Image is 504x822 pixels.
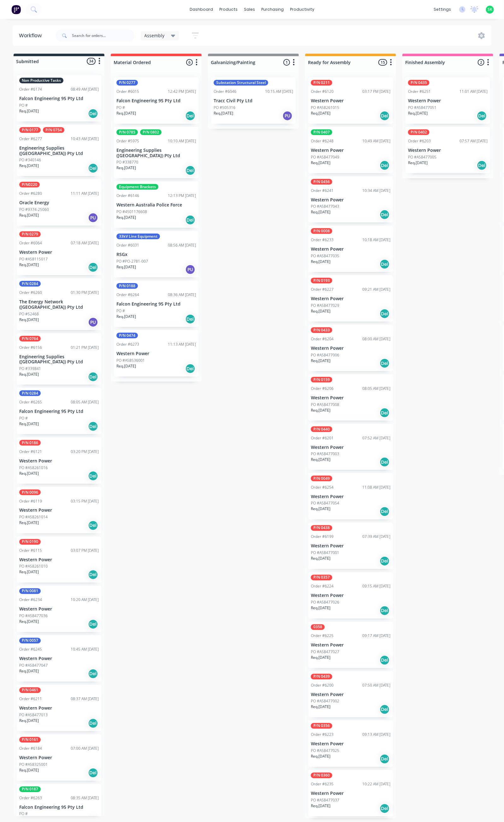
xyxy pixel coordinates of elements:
[114,281,199,327] div: P/N 0188Order #626408:36 AM [DATE]Falcon Engineering 95 Pty LtdPO #Req.[DATE]Del
[211,77,296,124] div: Substation Structural SteelOrder #604610:15 AM [DATE]Tracc Civil Pty LtdPO #505316Req.[DATE]PU
[311,308,330,314] p: Req. [DATE]
[406,127,490,173] div: P/N 0402Order #620307:57 AM [DATE]Western PowerPO #A58477005Req.[DATE]Del
[19,688,41,693] div: P/N 0461
[17,75,101,122] div: Non Productive TasksOrder #617408:49 AM [DATE]Falcon Engineering 95 Pty LtdPO #Req.[DATE]Del
[19,508,99,513] p: Western Power
[17,735,101,781] div: P/N 0161Order #618407:00 AM [DATE]Western PowerPO #A58325001Req.[DATE]Del
[311,352,339,358] p: PO #A58477006
[362,188,390,194] div: 10:34 AM [DATE]
[311,386,334,391] div: Order #6206
[71,548,99,554] div: 03:07 PM [DATE]
[311,624,325,630] div: 0358
[380,358,390,368] div: Del
[19,390,41,396] div: P/N 0284
[168,193,196,199] div: 12:13 PM [DATE]
[308,176,393,223] div: P/N 0456Order #624110:34 AM [DATE]Western PowerPO #A58477043Req.[DATE]Del
[19,290,42,295] div: Order #6260
[408,154,436,160] p: PO #A58477005
[477,160,487,170] div: Del
[311,605,330,611] p: Req. [DATE]
[88,421,98,432] div: Del
[311,445,390,450] p: Western Power
[19,458,99,464] p: Western Power
[17,179,101,226] div: P/N0220Order #628011:11 AM [DATE]Oracle EnergyPO #9374-25060Req.[DATE]PU
[116,333,138,338] div: P/N 0474
[88,471,98,481] div: Del
[362,386,390,391] div: 08:05 AM [DATE]
[116,301,196,307] p: Falcon Engineering 95 Pty Ltd
[362,287,390,292] div: 09:21 AM [DATE]
[311,327,332,333] div: P/N 0433
[265,89,293,94] div: 10:15 AM [DATE]
[71,597,99,603] div: 10:20 AM [DATE]
[116,314,136,319] p: Req. [DATE]
[311,476,332,481] div: P/N 0049
[71,345,99,350] div: 01:21 PM [DATE]
[19,157,41,163] p: PO #340146
[408,138,431,144] div: Order #6203
[19,663,48,669] p: PO #A58477047
[19,421,39,427] p: Req. [DATE]
[185,314,195,324] div: Del
[114,182,199,228] div: Equipment BracketsOrder #614612:13 PM [DATE]Western Australia Police ForcePO #4501176608Req.[DATE...
[19,250,99,255] p: Western Power
[380,556,390,566] div: Del
[362,237,390,243] div: 10:18 AM [DATE]
[168,342,196,347] div: 11:13 AM [DATE]
[19,415,28,421] p: PO #
[19,607,99,612] p: Western Power
[88,718,98,729] div: Del
[311,129,332,135] div: P/N 0407
[311,649,339,655] p: PO #A58477027
[114,330,199,377] div: P/N 0474Order #627311:13 AM [DATE]Western PowerPO #A58536001Req.[DATE]Del
[19,490,41,495] div: P/N 0096
[17,333,101,385] div: P/N 0764Order #615601:21 PM [DATE]Engineering Supplies ([GEOGRAPHIC_DATA]) Pty LtdPO #339841Req.[...
[311,296,390,301] p: Western Power
[88,213,98,223] div: PU
[408,80,430,86] div: P/N 0435
[168,242,196,248] div: 08:56 AM [DATE]
[460,89,488,94] div: 11:01 AM [DATE]
[311,600,339,605] p: PO #A58477026
[19,471,39,476] p: Req. [DATE]
[311,506,330,512] p: Req. [DATE]
[19,669,39,674] p: Req. [DATE]
[308,572,393,619] div: P/N 0357Order #622409:15 AM [DATE]Western PowerPO #A58477026Req.[DATE]Del
[19,656,99,662] p: Western Power
[17,125,101,176] div: P/N 0177P/N 0754Order #627710:43 AM [DATE]Engineering Supplies ([GEOGRAPHIC_DATA]) Pty LtdPO #340...
[19,86,42,92] div: Order #6174
[408,98,488,104] p: Western Power
[116,264,136,270] p: Req. [DATE]
[408,148,488,153] p: Western Power
[19,96,99,101] p: Falcon Engineering 95 Pty Ltd
[88,619,98,629] div: Del
[71,290,99,295] div: 01:30 PM [DATE]
[19,755,99,761] p: Western Power
[19,619,39,625] p: Req. [DATE]
[116,283,138,289] div: P/N 0188
[19,449,42,455] div: Order #6121
[19,539,41,545] div: P/N 0190
[114,231,199,277] div: 33kV Line EquipmentOrder #603108:56 AM [DATE]RSGxPO #PO-2781-007Req.[DATE]PU
[406,77,490,124] div: P/N 0435Order #625111:01 AM [DATE]Western PowerPO #A58477051Req.[DATE]Del
[308,671,393,718] div: P/N 0439Order #620007:50 AM [DATE]Western PowerPO #A58477002Req.[DATE]Del
[19,718,39,724] p: Req. [DATE]
[19,638,41,644] div: P/N 0057
[214,89,236,94] div: Order #6046
[185,111,195,121] div: Del
[19,569,39,575] p: Req. [DATE]
[311,556,330,562] p: Req. [DATE]
[380,309,390,319] div: Del
[408,89,431,94] div: Order #6251
[185,265,195,275] div: PU
[116,138,139,144] div: Order #5975
[311,336,334,342] div: Order #6204
[311,253,339,259] p: PO #A58477035
[17,438,101,484] div: P/N 0186Order #612103:20 PM [DATE]Western PowerPO #A58261016Req.[DATE]Del
[116,80,138,86] div: P/N 0277
[116,363,136,369] p: Req. [DATE]
[19,409,99,414] p: Falcon Engineering 95 Pty Ltd
[380,210,390,220] div: Del
[19,191,42,196] div: Order #6280
[19,465,48,471] p: PO #A58261016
